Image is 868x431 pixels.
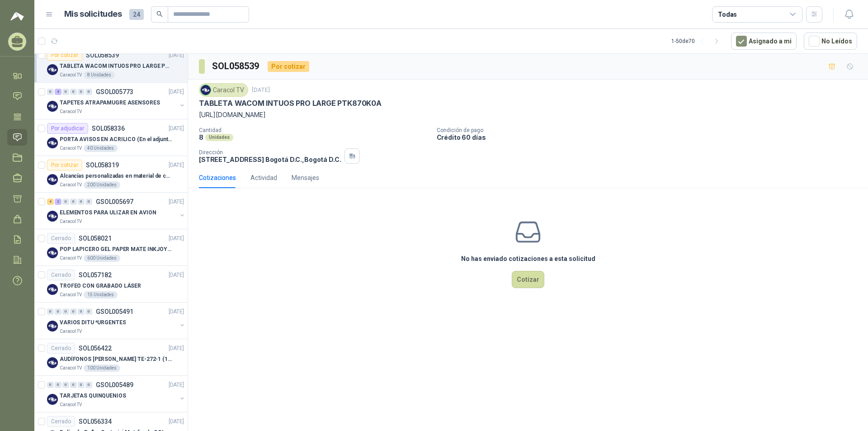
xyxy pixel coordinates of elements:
p: Cantidad [199,127,429,133]
p: Caracol TV [60,218,82,225]
div: 0 [78,382,85,388]
a: 4 2 0 0 0 0 GSOL005697[DATE] Company LogoELEMENTOS PARA ULIZAR EN AVIONCaracol TV [47,196,186,225]
p: SOL058336 [92,125,125,132]
p: [STREET_ADDRESS] Bogotá D.C. , Bogotá D.C. [199,156,341,163]
div: 0 [78,308,85,315]
div: Cerrado [47,233,75,244]
p: PORTA AVISOS EN ACRILICO (En el adjunto mas informacion) [60,135,172,144]
p: Caracol TV [60,145,82,152]
p: Caracol TV [60,181,82,189]
p: SOL056422 [79,345,112,351]
button: Asignado a mi [731,33,797,50]
div: 0 [78,89,85,95]
p: [DATE] [169,198,184,206]
p: SOL057182 [79,272,112,278]
p: [DATE] [169,161,184,170]
img: Company Logo [47,174,58,185]
p: TROFEO CON GRABADO LÁSER [60,282,141,290]
div: Cotizaciones [199,173,236,183]
img: Company Logo [47,357,58,368]
a: Por cotizarSOL058539[DATE] Company LogoTABLETA WACOM INTUOS PRO LARGE PTK870K0ACaracol TV8 Unidades [34,46,188,83]
img: Company Logo [47,211,58,222]
div: Cerrado [47,416,75,427]
p: Dirección [199,149,341,156]
img: Company Logo [47,137,58,148]
div: 0 [70,89,77,95]
div: Caracol TV [199,83,248,97]
img: Company Logo [47,101,58,112]
div: 0 [70,199,77,205]
img: Logo peakr [10,11,24,22]
div: 0 [55,308,61,315]
p: SOL058539 [86,52,119,58]
p: [DATE] [169,124,184,133]
p: Caracol TV [60,71,82,79]
p: Condición de pago [437,127,864,133]
p: Caracol TV [60,255,82,262]
p: [DATE] [169,51,184,60]
a: 0 0 0 0 0 0 GSOL005491[DATE] Company LogoVARIOS DITU *URGENTESCaracol TV [47,306,186,335]
p: GSOL005491 [96,308,133,315]
p: TABLETA WACOM INTUOS PRO LARGE PTK870K0A [60,62,172,71]
p: Crédito 60 días [437,133,864,141]
button: Cotizar [512,271,544,288]
p: POP LAPICERO GEL PAPER MATE INKJOY 0.7 (Revisar el adjunto) [60,245,172,254]
p: [URL][DOMAIN_NAME] [199,110,857,120]
div: 4 [55,89,61,95]
img: Company Logo [47,247,58,258]
p: VARIOS DITU *URGENTES [60,318,126,327]
p: Caracol TV [60,401,82,408]
div: 0 [70,308,77,315]
p: SOL058021 [79,235,112,242]
div: 0 [47,308,54,315]
h3: No has enviado cotizaciones a esta solicitud [461,254,595,264]
div: 15 Unidades [84,291,118,298]
p: [DATE] [169,344,184,353]
div: 0 [85,382,92,388]
p: GSOL005489 [96,382,133,388]
div: 600 Unidades [84,255,120,262]
div: 0 [62,308,69,315]
div: 0 [47,89,54,95]
a: Por adjudicarSOL058336[DATE] Company LogoPORTA AVISOS EN ACRILICO (En el adjunto mas informacion)... [34,119,188,156]
p: [DATE] [169,88,184,96]
div: 200 Unidades [84,181,120,189]
button: No Leídos [804,33,857,50]
p: 8 [199,133,203,141]
div: Cerrado [47,343,75,354]
div: Por cotizar [268,61,309,72]
p: Caracol TV [60,365,82,372]
p: TAPETES ATRAPAMUGRE ASENSORES [60,99,160,107]
a: CerradoSOL058021[DATE] Company LogoPOP LAPICERO GEL PAPER MATE INKJOY 0.7 (Revisar el adjunto)Car... [34,229,188,266]
img: Company Logo [201,85,211,95]
p: GSOL005773 [96,89,133,95]
div: 0 [62,382,69,388]
p: Caracol TV [60,291,82,298]
p: Caracol TV [60,328,82,335]
div: Actividad [250,173,277,183]
h3: SOL058539 [212,59,260,73]
p: TARJETAS QUINQUENIOS [60,392,126,400]
div: 0 [62,89,69,95]
div: 0 [70,382,77,388]
a: Por cotizarSOL058319[DATE] Company LogoAlcancías personalizadas en material de cerámica (VER ADJU... [34,156,188,193]
p: TABLETA WACOM INTUOS PRO LARGE PTK870K0A [199,99,382,108]
div: Todas [718,9,737,19]
p: [DATE] [169,234,184,243]
div: 0 [78,199,85,205]
img: Company Logo [47,64,58,75]
p: [DATE] [169,308,184,316]
div: 0 [85,308,92,315]
div: 1 - 50 de 70 [671,34,724,48]
span: search [156,11,163,17]
img: Company Logo [47,321,58,332]
p: [DATE] [252,86,270,95]
p: [DATE] [169,271,184,279]
div: 0 [62,199,69,205]
p: Alcancías personalizadas en material de cerámica (VER ADJUNTO) [60,172,172,180]
p: [DATE] [169,417,184,426]
div: 4 [47,199,54,205]
p: AUDÍFONOS [PERSON_NAME] TE-272-1 (1 logo 1 tinta) [60,355,172,364]
div: Por adjudicar [47,123,88,134]
p: SOL056334 [79,418,112,425]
